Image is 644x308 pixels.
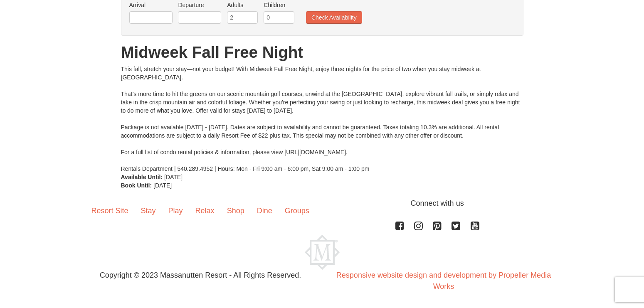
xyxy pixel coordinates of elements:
[336,271,551,291] a: Responsive website design and development by Propeller Media Works
[227,1,258,9] label: Adults
[121,174,163,180] strong: Available Until:
[85,198,559,209] p: Connect with us
[79,270,322,281] p: Copyright © 2023 Massanutten Resort - All Rights Reserved.
[305,235,340,270] img: Massanutten Resort Logo
[129,1,173,9] label: Arrival
[251,198,279,224] a: Dine
[306,11,362,24] button: Check Availability
[162,198,189,224] a: Play
[264,1,294,9] label: Children
[121,65,523,173] div: This fall, stretch your stay—not your budget! With Midweek Fall Free Night, enjoy three nights fo...
[189,198,221,224] a: Relax
[135,198,162,224] a: Stay
[221,198,251,224] a: Shop
[85,198,135,224] a: Resort Site
[279,198,316,224] a: Groups
[121,182,152,189] strong: Book Until:
[178,1,221,9] label: Departure
[121,44,523,61] h1: Midweek Fall Free Night
[153,182,172,189] span: [DATE]
[164,174,183,180] span: [DATE]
